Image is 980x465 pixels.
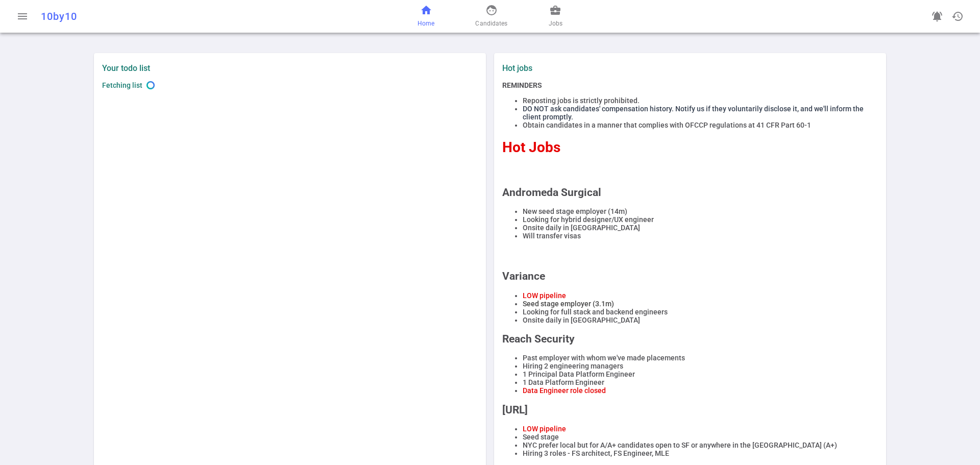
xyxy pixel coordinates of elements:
li: Will transfer visas [523,232,878,240]
li: NYC prefer local but for A/A+ candidates open to SF or anywhere in the [GEOGRAPHIC_DATA] (A+) [523,441,878,449]
button: Open history [947,6,968,27]
span: Candidates [475,18,507,29]
a: Go to see announcements [927,6,947,27]
li: 1 Principal Data Platform Engineer [523,370,878,378]
h2: [URL] [502,404,878,416]
button: Open menu [12,6,33,27]
label: Hot jobs [502,63,686,73]
strong: REMINDERS [502,81,542,89]
a: Home [418,4,434,29]
span: Data Engineer role closed [523,386,606,395]
li: Onsite daily in [GEOGRAPHIC_DATA] [523,224,878,232]
span: home [420,4,432,16]
li: Reposting jobs is strictly prohibited. [523,96,878,105]
div: 10by10 [41,10,323,22]
li: Past employer with whom we've made placements [523,354,878,362]
li: 1 Data Platform Engineer [523,378,878,386]
span: history [951,10,964,22]
li: Hiring 3 roles - FS architect, FS Engineer, MLE [523,449,878,457]
span: notifications_active [931,10,943,22]
li: Hiring 2 engineering managers [523,362,878,370]
span: menu [16,10,29,22]
li: Looking for hybrid designer/UX engineer [523,215,878,224]
span: face [485,4,498,16]
span: business_center [549,4,561,16]
h2: Andromeda Surgical [502,186,878,199]
li: New seed stage employer (14m) [523,207,878,215]
h2: Reach Security [502,333,878,345]
li: Looking for full stack and backend engineers [523,308,878,316]
span: DO NOT ask candidates' compensation history. Notify us if they voluntarily disclose it, and we'll... [523,105,864,121]
li: Onsite daily in [GEOGRAPHIC_DATA] [523,316,878,324]
h2: Variance [502,270,878,282]
span: Seed stage employer (3.1m) [523,300,614,308]
label: Your todo list [102,63,478,73]
a: Candidates [475,4,507,29]
li: Seed stage [523,433,878,441]
span: LOW pipeline [523,291,566,300]
span: LOW pipeline [523,425,566,433]
li: Obtain candidates in a manner that complies with OFCCP regulations at 41 CFR Part 60-1 [523,121,878,129]
a: Jobs [549,4,562,29]
span: Hot Jobs [502,139,560,156]
span: Home [418,18,434,29]
span: Fetching list [102,81,142,89]
span: Jobs [549,18,562,29]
